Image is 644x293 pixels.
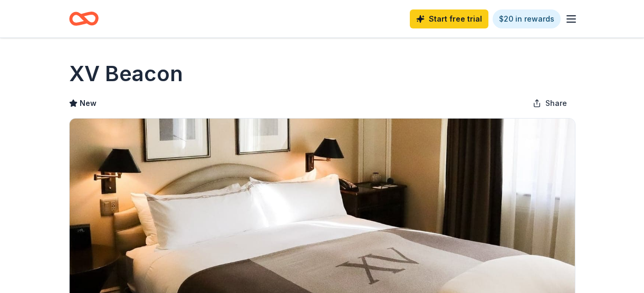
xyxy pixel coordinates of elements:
button: Share [524,93,575,114]
span: New [80,97,97,110]
span: Share [545,97,567,110]
h1: XV Beacon [69,59,183,89]
a: $20 in rewards [493,9,561,28]
a: Home [69,6,99,31]
a: Start free trial [410,9,488,28]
